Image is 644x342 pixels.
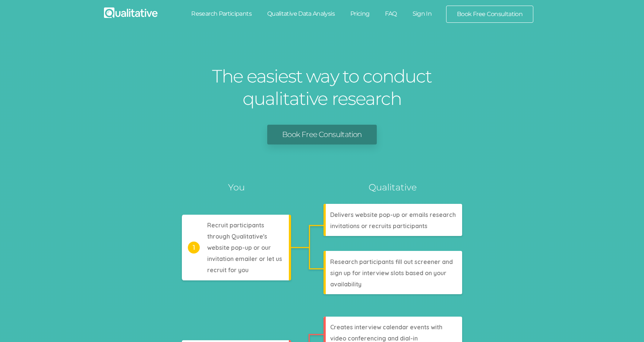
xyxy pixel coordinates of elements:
tspan: through Qualitative's [207,233,267,240]
tspan: recruit for you [207,266,249,274]
tspan: 1 [193,243,195,252]
a: Pricing [342,6,378,22]
tspan: Research participants fill out screener and [330,258,453,265]
tspan: Creates interview calendar events with [330,323,442,331]
tspan: Recruit participants [207,221,264,229]
img: Qualitative [104,7,158,18]
a: Sign In [405,6,440,22]
tspan: invitation emailer or let us [207,255,282,262]
h1: The easiest way to conduct qualitative research [210,65,434,110]
tspan: availability [330,280,362,288]
tspan: Delivers website pop-up or emails research [330,211,456,218]
a: FAQ [377,6,404,22]
tspan: sign up for interview slots based on your [330,269,446,277]
tspan: invitations or recruits participants [330,222,427,230]
tspan: Qualitative [369,182,417,193]
a: Research Participants [183,6,259,22]
tspan: website pop-up or our [207,244,271,251]
a: Qualitative Data Analysis [259,6,342,22]
a: Book Free Consultation [267,125,376,144]
tspan: video conferencing and dial-in [330,335,418,342]
a: Book Free Consultation [446,6,533,22]
tspan: You [228,182,245,193]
